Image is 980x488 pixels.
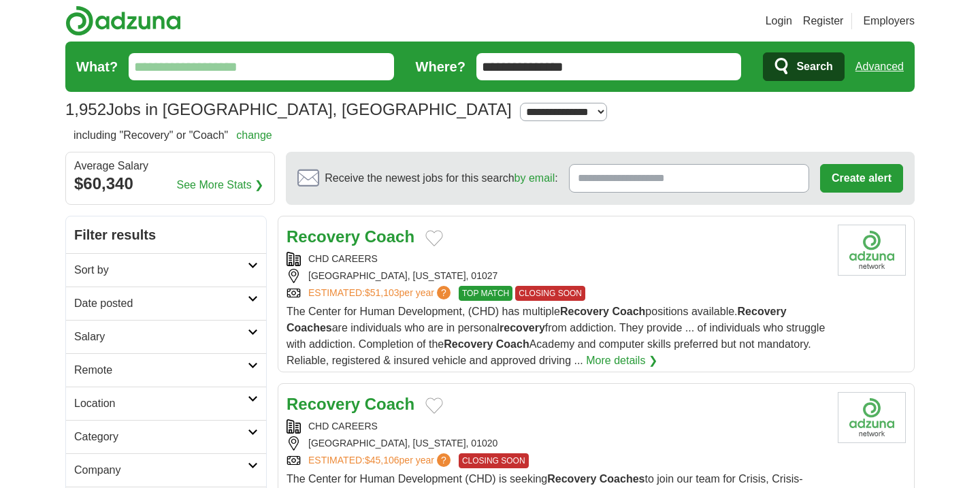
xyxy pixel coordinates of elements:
[66,253,266,287] a: Sort by
[437,453,451,467] span: ?
[855,53,904,80] a: Advanced
[74,295,248,312] h2: Date posted
[803,13,844,29] a: Register
[66,216,266,253] h2: Filter results
[287,322,332,334] strong: Coaches
[74,262,248,278] h2: Sort by
[325,170,557,186] span: Receive the newest jobs for this search :
[560,306,609,317] strong: Recovery
[66,420,266,453] a: Category
[66,353,266,387] a: Remote
[416,56,465,77] label: Where?
[74,462,248,478] h2: Company
[365,455,399,466] span: $45,106
[514,172,555,184] a: by email
[66,320,266,353] a: Salary
[500,322,545,334] strong: recovery
[863,13,915,29] a: Employers
[287,436,827,451] div: [GEOGRAPHIC_DATA], [US_STATE], 01020
[600,473,645,485] strong: Coaches
[796,53,832,80] span: Search
[425,230,443,246] button: Add to favorite jobs
[74,429,248,445] h2: Category
[74,172,266,196] div: $60,340
[66,287,266,320] a: Date posted
[65,5,181,36] img: Adzuna logo
[287,227,360,246] strong: Recovery
[308,453,453,468] a: ESTIMATED:$45,106per year?
[838,392,906,443] img: Company logo
[74,161,266,172] div: Average Salary
[236,129,272,141] a: change
[76,56,118,77] label: What?
[66,453,266,487] a: Company
[74,329,248,345] h2: Salary
[73,127,272,144] h2: including "Recovery" or "Coach"
[287,395,414,413] a: Recovery Coach
[547,473,596,485] strong: Recovery
[459,286,512,301] span: TOP MATCH
[308,286,453,301] a: ESTIMATED:$51,103per year?
[287,306,825,366] span: The Center for Human Development, (CHD) has multiple positions available. are individuals who are...
[177,177,264,193] a: See More Stats ❯
[766,13,792,29] a: Login
[65,100,512,118] h1: Jobs in [GEOGRAPHIC_DATA], [GEOGRAPHIC_DATA]
[365,287,399,298] span: $51,103
[738,306,787,317] strong: Recovery
[586,353,657,369] a: More details ❯
[763,52,844,81] button: Search
[496,338,529,350] strong: Coach
[437,286,451,299] span: ?
[459,453,529,468] span: CLOSING SOON
[287,395,360,413] strong: Recovery
[74,395,248,412] h2: Location
[287,419,827,434] div: CHD CAREERS
[365,227,414,246] strong: Coach
[612,306,645,317] strong: Coach
[287,252,827,266] div: CHD CAREERS
[74,362,248,378] h2: Remote
[66,387,266,420] a: Location
[838,225,906,276] img: Company logo
[365,395,414,413] strong: Coach
[425,397,443,414] button: Add to favorite jobs
[287,227,414,246] a: Recovery Coach
[65,97,106,122] span: 1,952
[444,338,493,350] strong: Recovery
[820,164,903,193] button: Create alert
[287,269,827,283] div: [GEOGRAPHIC_DATA], [US_STATE], 01027
[515,286,585,301] span: CLOSING SOON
